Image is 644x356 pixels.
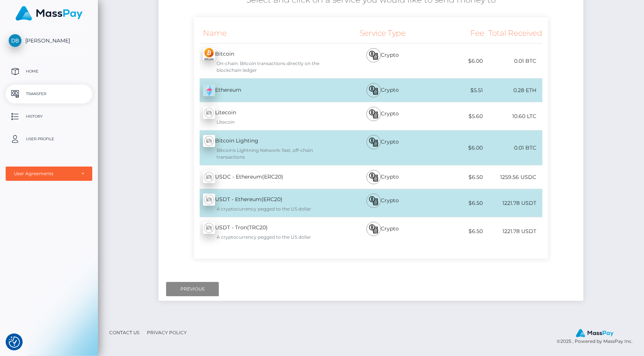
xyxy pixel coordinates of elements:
div: Crypto [339,189,426,217]
div: Crypto [339,165,426,189]
span: [PERSON_NAME] [6,37,92,44]
div: 0.28 ETH [484,82,542,99]
input: Previous [166,282,219,296]
img: wMhJQYtZFAryAAAAABJRU5ErkJggg== [203,135,215,147]
div: Crypto [339,217,426,245]
div: $6.00 [426,139,484,156]
img: z+HV+S+XklAdAAAAABJRU5ErkJggg== [203,84,215,96]
button: User Agreements [6,167,92,181]
p: User Profile [9,133,89,145]
div: USDC - Ethereum(ERC20) [194,167,339,188]
div: A cryptocurrency pegged to the US dollar [203,206,339,212]
img: wMhJQYtZFAryAAAAABJRU5ErkJggg== [203,171,215,183]
a: History [6,107,92,126]
div: 1221.78 USDT [484,195,542,212]
div: 1259.56 USDC [484,169,542,186]
div: Service Type [339,23,426,43]
div: Litecoin [194,102,339,130]
p: Transfer [9,88,89,100]
div: $6.50 [426,195,484,212]
img: wMhJQYtZFAryAAAAABJRU5ErkJggg== [203,222,215,234]
img: bitcoin.svg [369,173,378,182]
a: Home [6,62,92,81]
img: MassPay [576,329,613,337]
img: wMhJQYtZFAryAAAAABJRU5ErkJggg== [203,107,215,119]
div: 1221.78 USDT [484,223,542,240]
div: $6.00 [426,53,484,70]
button: Consent Preferences [9,336,20,348]
img: bitcoin.svg [369,51,378,60]
div: A cryptocurrency pegged to the US dollar [203,234,339,241]
div: $5.51 [426,82,484,99]
a: Contact Us [106,327,142,338]
a: Transfer [6,85,92,103]
div: $6.50 [426,169,484,186]
a: User Profile [6,130,92,148]
div: Crypto [339,44,426,78]
a: Privacy Policy [144,327,190,338]
img: bitcoin.svg [369,224,378,233]
img: bitcoin.svg [369,138,378,147]
div: Ethereum [194,80,339,101]
div: Crypto [339,102,426,130]
div: Fee [426,23,484,43]
p: Home [9,66,89,77]
div: USDT - Ethereum(ERC20) [194,189,339,217]
div: On-chain: Bitcoin transactions directly on the blockchain ledger [203,60,339,74]
div: USDT - Tron(TRC20) [194,217,339,245]
img: zxlM9hkiQ1iKKYMjuOruv9zc3NfAFPM+lQmnX+Hwj+0b3s+QqDAAAAAElFTkSuQmCC [203,48,215,60]
div: Name [194,23,339,43]
div: Bitcoin Lighting [194,130,339,165]
div: $5.60 [426,108,484,125]
img: bitcoin.svg [369,86,378,95]
div: Crypto [339,79,426,102]
div: Total Received [484,23,542,43]
img: MassPay [15,6,82,21]
img: bitcoin.svg [369,196,378,205]
div: 0.01 BTC [484,139,542,156]
p: History [9,111,89,122]
div: © 2025 , Powered by MassPay Inc. [557,329,638,345]
div: 0.01 BTC [484,53,542,70]
div: $6.50 [426,223,484,240]
div: 10.60 LTC [484,108,542,125]
img: Revisit consent button [9,336,20,348]
div: User Agreements [14,171,76,177]
img: bitcoin.svg [369,109,378,118]
img: wMhJQYtZFAryAAAAABJRU5ErkJggg== [203,194,215,206]
div: Bitcoin [194,44,339,78]
div: Bitcoin's Lightning Network: fast, off-chain transactions [203,147,339,161]
div: Litecoin [203,119,339,126]
div: Crypto [339,130,426,165]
